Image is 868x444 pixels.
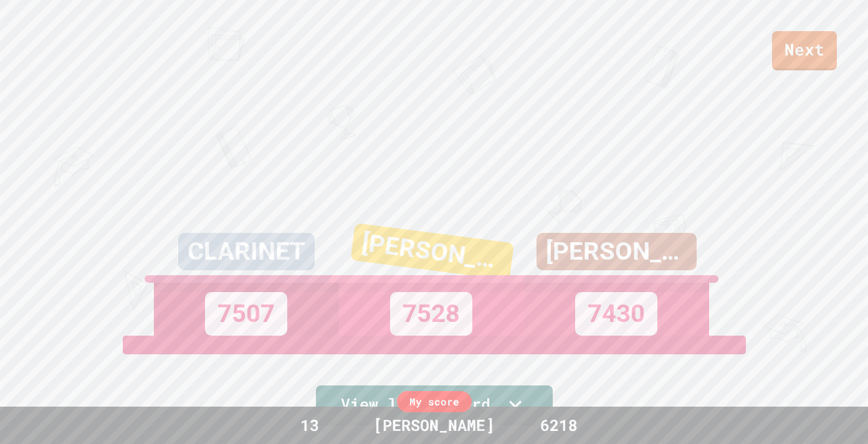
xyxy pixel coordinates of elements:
[512,413,606,437] div: 6218
[205,292,287,336] div: 7507
[316,385,553,425] a: View leaderboard
[390,292,472,336] div: 7528
[350,223,514,280] div: [PERSON_NAME]
[772,31,837,70] a: Next
[537,233,697,270] div: [PERSON_NAME]
[263,413,356,437] div: 13
[575,292,657,336] div: 7430
[361,413,507,437] div: [PERSON_NAME]
[178,233,315,270] div: CLARINET
[397,391,472,412] div: My score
